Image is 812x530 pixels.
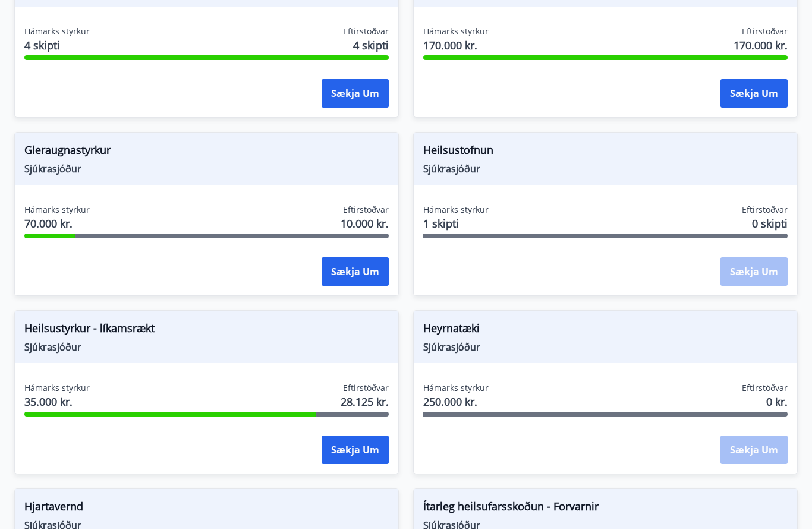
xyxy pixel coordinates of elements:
span: Sjúkrasjóður [24,163,389,176]
span: 250.000 kr. [423,395,489,410]
span: Hámarks styrkur [24,383,90,395]
button: Sækja um [322,258,389,286]
button: Sækja um [322,436,389,465]
span: 10.000 kr. [341,216,389,232]
span: Sjúkrasjóður [423,163,788,176]
span: 70.000 kr. [24,216,90,232]
span: 4 skipti [353,38,389,53]
span: Hámarks styrkur [24,204,90,216]
span: Heilsustofnun [423,143,788,163]
span: 0 kr. [766,395,788,410]
span: Sjúkrasjóður [24,341,389,354]
span: 4 skipti [24,38,90,53]
span: Heilsustyrkur - líkamsrækt [24,321,389,341]
span: Hámarks styrkur [24,26,90,38]
span: 170.000 kr. [423,38,489,53]
span: Hjartavernd [24,499,389,519]
span: Eftirstöðvar [343,383,389,395]
span: Ítarleg heilsufarsskoðun - Forvarnir [423,499,788,519]
span: Hámarks styrkur [423,383,489,395]
span: Eftirstöðvar [742,26,788,38]
span: 35.000 kr. [24,395,90,410]
span: Hámarks styrkur [423,204,489,216]
span: Hámarks styrkur [423,26,489,38]
span: Eftirstöðvar [742,383,788,395]
span: Eftirstöðvar [742,204,788,216]
button: Sækja um [720,80,788,108]
span: Gleraugnastyrkur [24,143,389,163]
span: 28.125 kr. [341,395,389,410]
span: 0 skipti [752,216,788,232]
span: 170.000 kr. [734,38,788,53]
button: Sækja um [322,80,389,108]
span: Eftirstöðvar [343,204,389,216]
span: Heyrnatæki [423,321,788,341]
span: Eftirstöðvar [343,26,389,38]
span: 1 skipti [423,216,489,232]
span: Sjúkrasjóður [423,341,788,354]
